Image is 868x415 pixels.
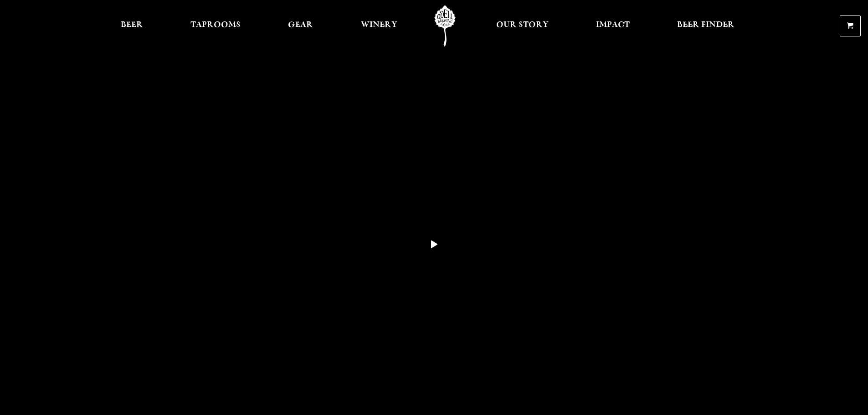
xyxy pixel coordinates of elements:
[282,5,319,46] a: Gear
[361,21,397,29] span: Winery
[671,5,740,46] a: Beer Finder
[596,21,630,29] span: Impact
[185,5,247,46] a: Taprooms
[115,5,149,46] a: Beer
[590,5,636,46] a: Impact
[677,21,734,29] span: Beer Finder
[496,21,549,29] span: Our Story
[355,5,403,46] a: Winery
[288,21,313,29] span: Gear
[428,5,462,46] a: Odell Home
[190,21,241,29] span: Taprooms
[121,21,143,29] span: Beer
[490,5,555,46] a: Our Story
